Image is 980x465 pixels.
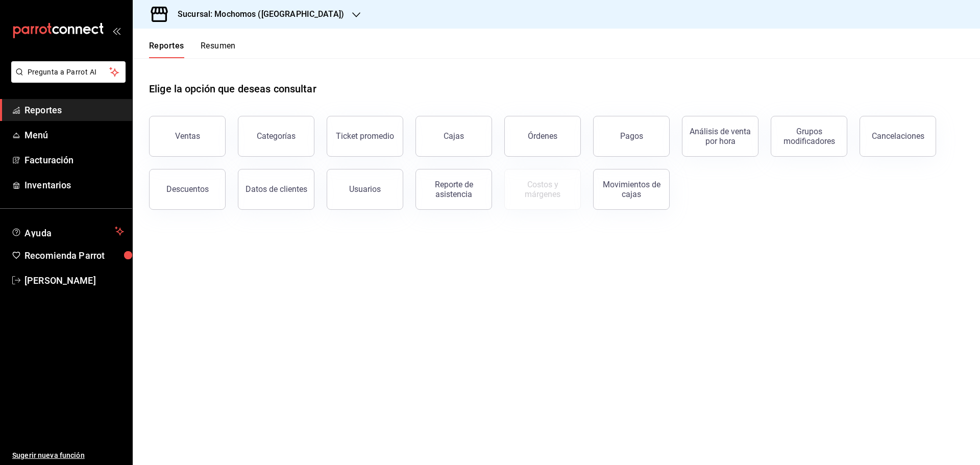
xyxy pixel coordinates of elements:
button: Reporte de asistencia [415,169,492,210]
span: Recomienda Parrot [24,249,124,262]
button: Descuentos [149,169,226,210]
div: navigation tabs [149,41,236,58]
button: Órdenes [504,116,581,157]
span: Inventarios [24,178,124,192]
span: Ayuda [24,225,111,237]
button: Movimientos de cajas [593,169,670,210]
span: Menú [24,128,124,142]
button: Grupos modificadores [771,116,847,157]
button: Ventas [149,116,226,157]
button: open_drawer_menu [112,27,120,35]
button: Categorías [238,116,314,157]
button: Pagos [593,116,670,157]
button: Reportes [149,41,184,58]
h3: Sucursal: Mochomos ([GEOGRAPHIC_DATA]) [169,8,344,20]
span: Sugerir nueva función [12,450,124,461]
div: Cancelaciones [872,131,924,141]
button: Datos de clientes [238,169,314,210]
button: Pregunta a Parrot AI [11,61,126,83]
a: Cajas [415,116,492,157]
div: Reporte de asistencia [422,180,485,199]
div: Descuentos [166,184,209,194]
div: Análisis de venta por hora [689,127,752,146]
button: Análisis de venta por hora [682,116,758,157]
button: Usuarios [327,169,403,210]
div: Ventas [175,131,200,141]
a: Pregunta a Parrot AI [7,74,126,85]
div: Cajas [444,130,464,142]
div: Datos de clientes [246,184,307,194]
span: Facturación [24,153,124,167]
div: Ticket promedio [336,131,394,141]
h1: Elige la opción que deseas consultar [149,81,316,96]
span: [PERSON_NAME] [24,274,124,287]
span: Reportes [24,103,124,117]
button: Cancelaciones [860,116,936,157]
div: Grupos modificadores [777,127,841,146]
span: Pregunta a Parrot AI [28,67,110,78]
button: Ticket promedio [327,116,403,157]
div: Órdenes [528,131,557,141]
div: Usuarios [349,184,381,194]
button: Resumen [201,41,236,58]
div: Pagos [620,131,643,141]
button: Contrata inventarios para ver este reporte [504,169,581,210]
div: Movimientos de cajas [600,180,663,199]
div: Categorías [257,131,296,141]
div: Costos y márgenes [511,180,574,199]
